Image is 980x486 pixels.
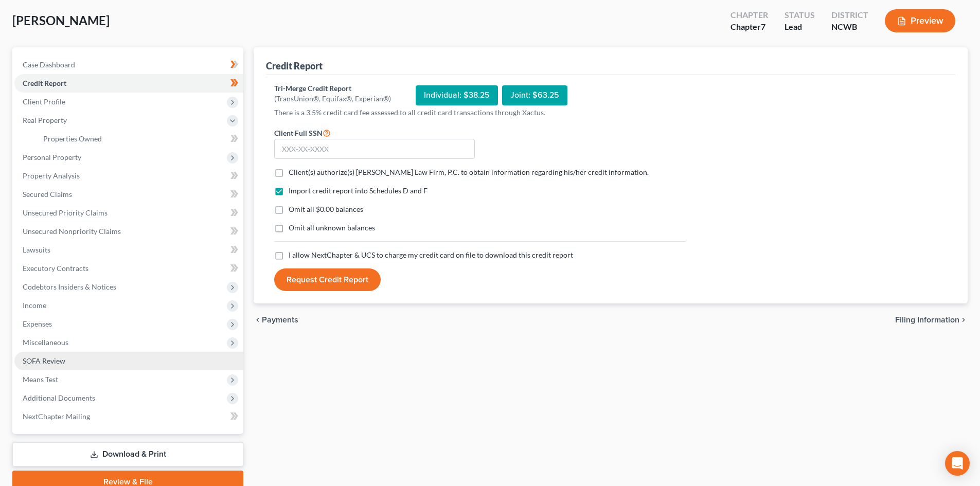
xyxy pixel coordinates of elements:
span: Omit all unknown balances [289,223,375,232]
span: Miscellaneous [23,338,68,347]
p: There is a 3.5% credit card fee assessed to all credit card transactions through Xactus. [274,107,686,118]
span: Case Dashboard [23,60,75,69]
span: Import credit report into Schedules D and F [289,186,427,195]
span: Property Analysis [23,171,80,180]
a: Property Analysis [14,167,243,185]
a: Unsecured Nonpriority Claims [14,222,243,241]
a: Secured Claims [14,185,243,204]
div: Individual: $38.25 [416,85,498,105]
span: Properties Owned [43,134,102,143]
i: chevron_left [254,316,262,324]
span: Client Profile [23,97,65,106]
div: Open Intercom Messenger [945,451,970,476]
span: Filing Information [895,316,959,324]
span: Additional Documents [23,393,95,402]
a: Download & Print [12,442,243,466]
span: Secured Claims [23,190,72,199]
div: Joint: $63.25 [502,85,567,105]
span: Credit Report [23,79,66,87]
span: I allow NextChapter & UCS to charge my credit card on file to download this credit report [289,250,573,259]
span: SOFA Review [23,356,65,365]
a: Executory Contracts [14,259,243,278]
span: Means Test [23,375,58,384]
a: Lawsuits [14,241,243,259]
button: Preview [885,9,955,32]
button: Request Credit Report [274,268,381,291]
div: Chapter [730,21,768,33]
a: Properties Owned [35,130,243,148]
button: Filing Information chevron_right [895,316,968,324]
span: Income [23,301,46,310]
div: Credit Report [266,60,323,72]
span: Omit all $0.00 balances [289,205,363,213]
i: chevron_right [959,316,968,324]
div: Chapter [730,9,768,21]
button: chevron_left Payments [254,316,298,324]
span: Executory Contracts [23,264,88,273]
input: XXX-XX-XXXX [274,139,475,159]
div: (TransUnion®, Equifax®, Experian®) [274,94,391,104]
a: NextChapter Mailing [14,407,243,426]
span: Unsecured Nonpriority Claims [23,227,121,236]
a: Credit Report [14,74,243,93]
span: Codebtors Insiders & Notices [23,282,116,291]
span: NextChapter Mailing [23,412,90,421]
span: Unsecured Priority Claims [23,208,108,217]
span: Expenses [23,319,52,328]
span: Client(s) authorize(s) [PERSON_NAME] Law Firm, P.C. to obtain information regarding his/her credi... [289,168,649,176]
div: District [831,9,868,21]
span: Personal Property [23,153,81,161]
span: Lawsuits [23,245,50,254]
div: Tri-Merge Credit Report [274,83,391,94]
div: Status [785,9,815,21]
span: 7 [761,22,765,31]
a: Unsecured Priority Claims [14,204,243,222]
a: Case Dashboard [14,56,243,74]
div: NCWB [831,21,868,33]
a: SOFA Review [14,352,243,370]
div: Lead [785,21,815,33]
span: Real Property [23,116,67,124]
span: [PERSON_NAME] [12,13,110,28]
span: Payments [262,316,298,324]
span: Client Full SSN [274,129,323,137]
